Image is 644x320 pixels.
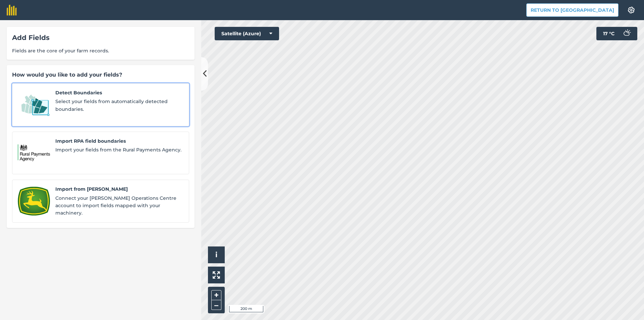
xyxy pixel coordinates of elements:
button: 17 °C [596,27,637,40]
img: Four arrows, one pointing top left, one top right, one bottom right and the last bottom left [213,271,220,279]
div: Add Fields [12,32,189,43]
a: Detect BoundariesDetect BoundariesSelect your fields from automatically detected boundaries. [12,83,189,126]
span: Detect Boundaries [55,89,183,96]
span: Connect your [PERSON_NAME] Operations Centre account to import fields mapped with your machinery. [55,194,183,217]
button: + [211,290,221,300]
img: svg+xml;base64,PD94bWwgdmVyc2lvbj0iMS4wIiBlbmNvZGluZz0idXRmLTgiPz4KPCEtLSBHZW5lcmF0b3I6IEFkb2JlIE... [620,27,633,40]
img: Import from John Deere [18,185,50,217]
button: i [208,246,225,263]
span: Import your fields from the Rural Payments Agency. [55,146,183,153]
img: Import RPA field boundaries [18,137,50,169]
img: Detect Boundaries [18,89,50,121]
img: fieldmargin Logo [7,5,17,15]
span: Import from [PERSON_NAME] [55,185,183,193]
a: Import RPA field boundariesImport RPA field boundariesImport your fields from the Rural Payments ... [12,132,189,175]
span: Select your fields from automatically detected boundaries. [55,98,183,113]
span: i [215,250,217,259]
button: Satellite (Azure) [215,27,279,40]
button: Return to [GEOGRAPHIC_DATA] [526,3,619,17]
span: 17 ° C [603,27,614,40]
a: Import from John DeereImport from [PERSON_NAME]Connect your [PERSON_NAME] Operations Centre accou... [12,180,189,223]
div: How would you like to add your fields? [12,71,189,79]
span: Fields are the core of your farm records. [12,47,189,54]
img: A cog icon [627,7,635,13]
span: Import RPA field boundaries [55,137,183,145]
button: – [211,300,221,310]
